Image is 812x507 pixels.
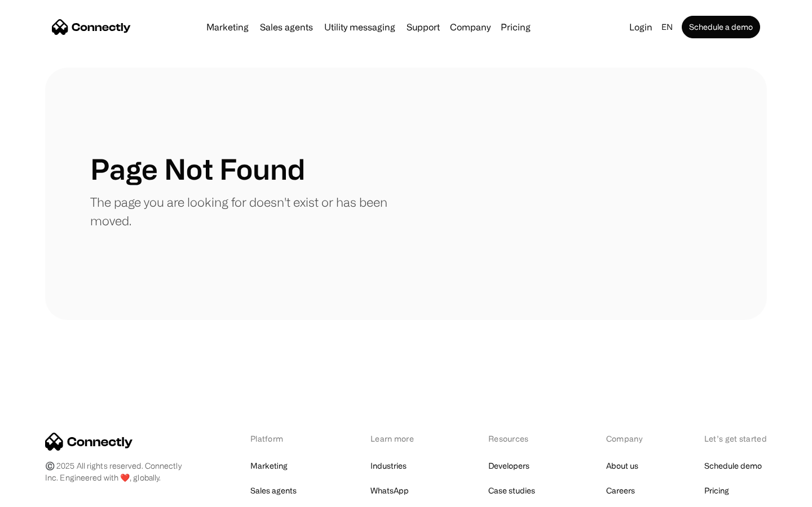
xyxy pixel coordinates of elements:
[90,193,406,230] p: The page you are looking for doesn't exist or has been moved.
[370,433,430,444] div: Learn more
[250,483,297,499] a: Sales agents
[450,19,491,35] div: Company
[488,433,548,444] div: Resources
[488,483,535,499] a: Case studies
[606,458,638,474] a: About us
[23,487,68,503] ul: Language list
[90,152,305,186] h1: Page Not Found
[370,458,407,474] a: Industries
[11,486,68,503] aside: Language selected: English
[606,483,635,499] a: Careers
[704,458,762,474] a: Schedule demo
[682,16,760,38] a: Schedule a demo
[255,23,317,32] a: Sales agents
[606,433,646,444] div: Company
[202,23,253,32] a: Marketing
[488,458,529,474] a: Developers
[320,23,400,32] a: Utility messaging
[250,433,312,444] div: Platform
[496,23,535,32] a: Pricing
[625,19,657,35] a: Login
[370,483,409,499] a: WhatsApp
[704,433,767,444] div: Let’s get started
[250,458,288,474] a: Marketing
[402,23,444,32] a: Support
[661,19,673,35] div: en
[704,483,729,499] a: Pricing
